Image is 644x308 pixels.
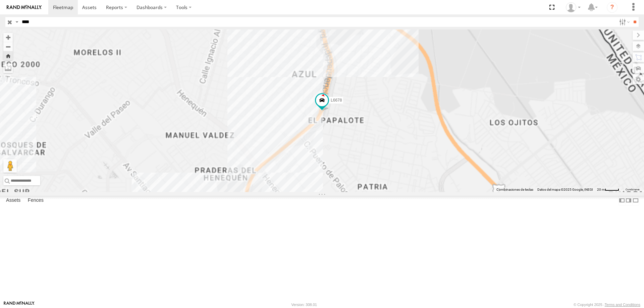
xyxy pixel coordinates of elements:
div: © Copyright 2025 - [574,303,640,307]
label: Hide Summary Table [632,196,639,205]
span: Datos del mapa ©2025 Google, INEGI [537,188,593,191]
a: Visit our Website [4,301,35,308]
button: Escala del mapa: 20 m por 39 píxeles [595,187,621,192]
label: Fences [24,196,47,205]
label: Map Settings [633,75,644,84]
span: 20 m [597,188,605,191]
img: rand-logo.svg [7,5,42,10]
a: Terms and Conditions [605,303,640,307]
div: Version: 308.01 [291,303,317,307]
label: Measure [3,64,13,73]
label: Dock Summary Table to the Left [619,196,625,205]
label: Search Filter Options [616,17,631,27]
button: Combinaciones de teclas [496,187,533,192]
label: Assets [3,196,24,205]
button: Zoom Home [3,51,13,60]
button: Zoom out [3,42,13,51]
label: Search Query [14,17,19,27]
button: Arrastra el hombrecito naranja al mapa para abrir Street View [3,159,17,173]
button: Zoom in [3,33,13,42]
label: Dock Summary Table to the Right [625,196,632,205]
div: MANUEL HERNANDEZ [563,2,583,12]
a: Condiciones (se abre en una nueva pestaña) [626,188,640,191]
span: L6678 [331,98,342,103]
i: ? [607,2,618,13]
